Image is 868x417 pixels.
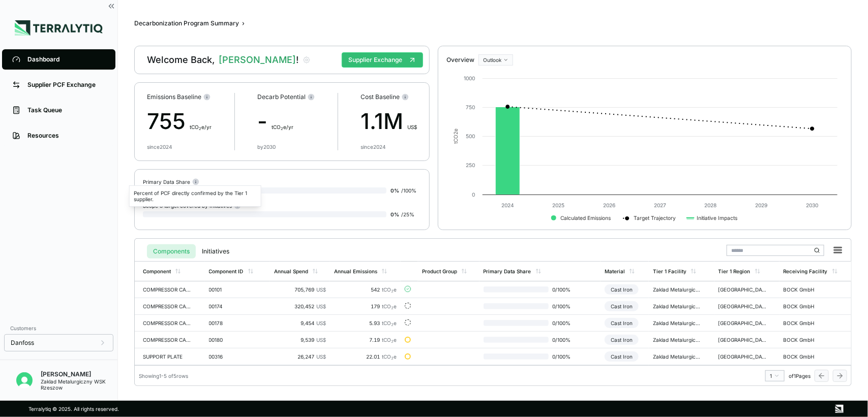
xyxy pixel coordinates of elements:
span: of 1 Pages [789,373,811,379]
button: Open user button [12,368,37,393]
sub: 2 [391,339,394,344]
text: 2028 [705,202,717,208]
div: 320,452 [274,303,326,309]
text: 2024 [501,202,514,208]
tspan: 2 [453,132,459,135]
div: Cast Iron [605,318,639,328]
sub: 2 [391,356,394,361]
div: BOCK GmbH [784,320,832,326]
text: 1000 [464,75,475,81]
div: [GEOGRAPHIC_DATA] [719,354,767,360]
span: t CO e/yr [190,124,212,130]
div: Zaklad Metalurgiczny WSK Rzeszow - [GEOGRAPHIC_DATA] [653,337,702,343]
div: Percent of PCF directly confirmed by the Tier 1 supplier. [129,185,261,207]
div: Component [143,268,171,274]
div: Material [605,268,625,274]
span: [PERSON_NAME] [219,54,298,66]
sub: 2 [391,323,394,327]
div: [GEOGRAPHIC_DATA] [719,337,767,343]
div: Zaklad Metalurgiczny WSK Rzeszow - [GEOGRAPHIC_DATA] [653,303,702,309]
div: Welcome Back, [147,54,298,66]
span: tCO e [382,303,397,309]
div: BOCK GmbH [784,354,832,360]
div: Task Queue [27,106,105,114]
div: since 2024 [361,144,385,150]
div: 00316 [209,354,258,360]
span: US$ [316,320,326,326]
text: 0 [472,191,475,198]
sub: 2 [281,126,283,131]
span: 0 / 100 % [549,337,581,343]
text: Target Trajectory [634,215,676,221]
span: tCO e [382,286,397,293]
div: 7.19 [334,337,397,343]
div: Cast Iron [605,335,639,345]
div: Cast Iron [605,351,639,362]
span: › [242,19,245,27]
text: 750 [466,104,475,110]
div: SUPPORT PLATE [143,354,192,360]
text: Initiative Impacts [697,215,738,221]
span: 0 / 100 % [549,354,581,360]
span: tCO e [382,354,397,360]
div: BOCK GmbH [784,286,832,293]
div: Supplier PCF Exchange [27,81,105,89]
sub: 2 [391,289,394,294]
div: Tier 1 Region [719,268,751,274]
div: [PERSON_NAME] [41,370,117,378]
div: - [257,105,315,138]
div: 00178 [209,320,258,326]
div: Decarbonization Program Summary [134,19,239,27]
span: US$ [407,124,417,130]
div: 1.1M [361,105,417,138]
div: 00174 [209,303,258,309]
span: 0 / 100 % [549,320,581,326]
div: by 2030 [257,144,276,150]
span: 0 % [391,211,399,217]
div: Cost Baseline [361,93,417,101]
text: tCO e [453,129,459,144]
div: COMPRESSOR CASTING,RAW [143,337,192,343]
text: 2030 [806,202,818,208]
span: t CO e/yr [272,124,293,130]
sub: 2 [199,126,201,131]
span: ! [296,54,298,65]
span: / 25 % [401,211,414,217]
div: 9,539 [274,337,326,343]
div: [GEOGRAPHIC_DATA] [719,286,767,293]
div: 22.01 [334,354,397,360]
div: COMPRESSOR CASING,RAW [143,286,192,293]
text: 2027 [654,202,666,208]
div: Zaklad Metalurgiczny WSK Rzeszow [41,378,117,391]
div: 9,454 [274,320,326,326]
span: / 100 % [401,187,416,194]
div: COMPRESSOR CASING,RAW [143,303,192,309]
div: 26,247 [274,354,326,360]
span: 0 % [391,187,399,194]
button: 1 [765,370,785,381]
div: Zaklad Metalurgiczny WSK Rzeszow - [GEOGRAPHIC_DATA] [653,354,702,360]
div: Component ID [209,268,244,274]
div: Annual Emissions [334,268,377,274]
div: Receiving Facility [784,268,828,274]
div: Decarb Potential [257,93,315,101]
div: 1 [770,373,780,379]
div: 00180 [209,337,258,343]
div: 5.93 [334,320,397,326]
div: 705,769 [274,286,326,293]
div: 179 [334,303,397,309]
span: 0 / 100 % [549,286,581,293]
text: Calculated Emissions [560,215,611,221]
text: 500 [466,133,475,139]
img: Anna Nowak-Dudek [16,372,33,389]
span: US$ [316,286,326,293]
div: Showing 1 - 5 of 5 rows [139,373,188,379]
span: 0 / 100 % [549,303,581,309]
span: US$ [316,303,326,309]
text: 2026 [603,202,615,208]
span: US$ [316,337,326,343]
div: Zaklad Metalurgiczny WSK Rzeszow - [GEOGRAPHIC_DATA] [653,286,702,293]
div: Resources [27,132,105,140]
div: Product Group [422,268,457,274]
button: Supplier Exchange [342,52,423,68]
